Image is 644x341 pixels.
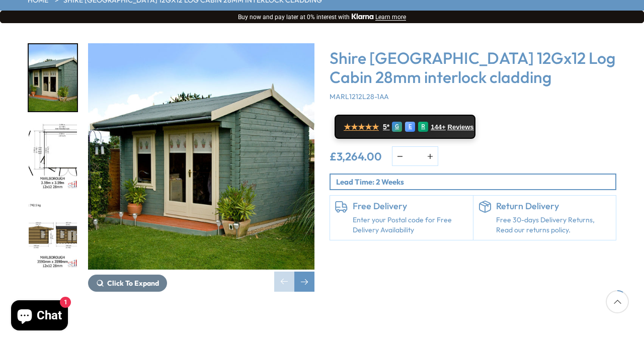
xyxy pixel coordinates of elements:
inbox-online-store-chat: Shopify online store chat [8,300,71,333]
img: 12x12MarlboroughOPTELEVATIONSMMFT28mmTEMP_a041115d-193e-4c00-ba7d-347e4517689d_200x200.jpg [29,202,77,269]
div: Previous slide [274,272,294,292]
div: 1 / 18 [88,43,314,292]
a: ★★★★★ 5* G E R 144+ Reviews [335,115,475,139]
ins: £3,264.00 [330,151,382,162]
div: E [405,122,415,132]
a: Enter your Postal code for Free Delivery Availability [353,215,468,235]
h6: Free Delivery [353,201,468,212]
div: R [418,122,428,132]
div: G [392,122,402,132]
span: 144+ [431,123,445,131]
div: 1 / 18 [28,43,78,112]
h3: Shire [GEOGRAPHIC_DATA] 12Gx12 Log Cabin 28mm interlock cladding [330,48,616,87]
img: Shire Marlborough 12Gx12 Log Cabin 28mm interlock cladding - Best Shed [88,43,314,270]
span: ★★★★★ [344,122,379,132]
p: Lead Time: 2 Weeks [336,177,615,187]
div: 2 / 18 [28,122,78,191]
h6: Return Delivery [496,201,611,212]
div: 3 / 18 [28,201,78,270]
span: MARL1212L28-1AA [330,92,389,101]
div: Next slide [294,272,314,292]
img: 12x12MarlboroughOPTFLOORPLANMFT28mmTEMP_5a83137f-d55f-493c-9331-6cd515c54ccf_200x200.jpg [29,123,77,190]
span: Reviews [448,123,474,131]
span: Click To Expand [107,279,159,288]
button: Click To Expand [88,275,167,292]
p: Free 30-days Delivery Returns, Read our returns policy. [496,215,611,235]
img: Marlborough_7_77ba1181-c18a-42db-b353-ae209a9c9980_200x200.jpg [29,44,77,111]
